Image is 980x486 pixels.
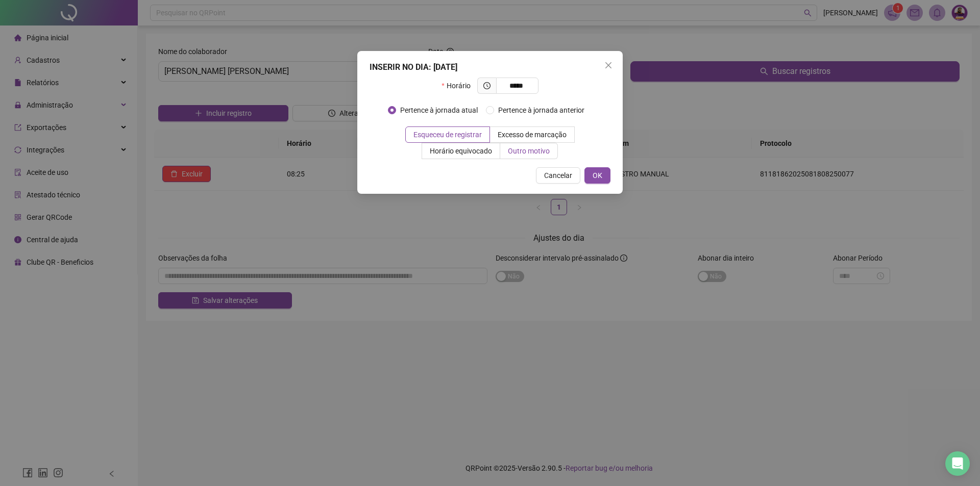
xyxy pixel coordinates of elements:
[604,61,612,69] span: close
[508,147,550,155] span: Outro motivo
[945,451,970,476] div: Open Intercom Messenger
[483,82,491,89] span: clock-circle
[544,170,572,181] span: Cancelar
[494,105,589,116] span: Pertence à jornada anterior
[498,131,567,139] span: Excesso de marcação
[413,131,482,139] span: Esqueceu de registrar
[370,61,610,73] div: INSERIR NO DIA : [DATE]
[430,147,492,155] span: Horário equivocado
[396,105,482,116] span: Pertence à jornada atual
[442,78,477,94] label: Horário
[600,57,617,73] button: Close
[593,170,602,181] span: OK
[536,167,580,184] button: Cancelar
[584,167,610,184] button: OK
